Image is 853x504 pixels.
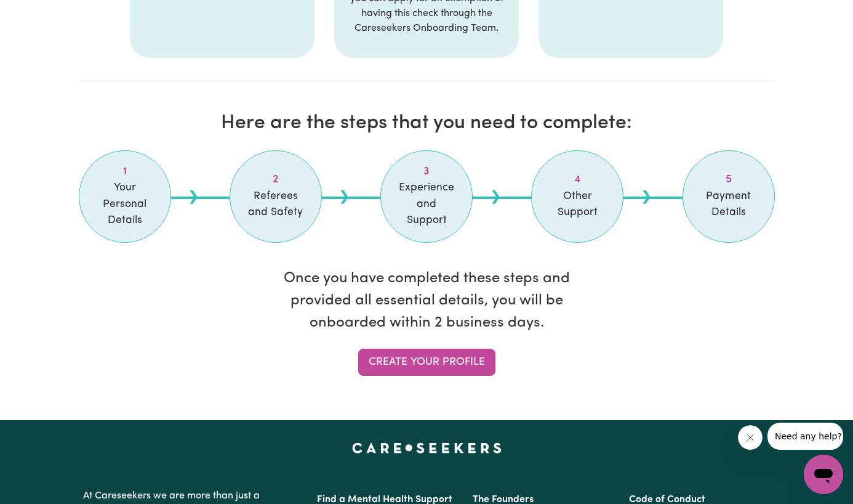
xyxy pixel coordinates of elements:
[358,349,495,376] a: Create your profile
[245,172,306,188] span: Step 2
[256,267,597,334] p: Once you have completed these steps and provided all essential details, you will be onboarded wit...
[698,172,759,188] span: Step 5
[396,164,457,180] span: Step 3
[245,189,306,221] span: Referees and Safety
[352,442,502,452] a: Careseekers home page
[804,455,843,494] iframe: Button to launch messaging window
[698,189,759,221] span: Payment Details
[767,423,843,450] iframe: Message from company
[738,425,763,450] iframe: Close message
[79,112,775,135] h2: Here are the steps that you need to complete:
[94,164,156,180] span: Step 1
[547,189,608,221] span: Other Support
[396,180,457,229] span: Experience and Support
[547,172,608,188] span: Step 4
[94,180,156,229] span: Your Personal Details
